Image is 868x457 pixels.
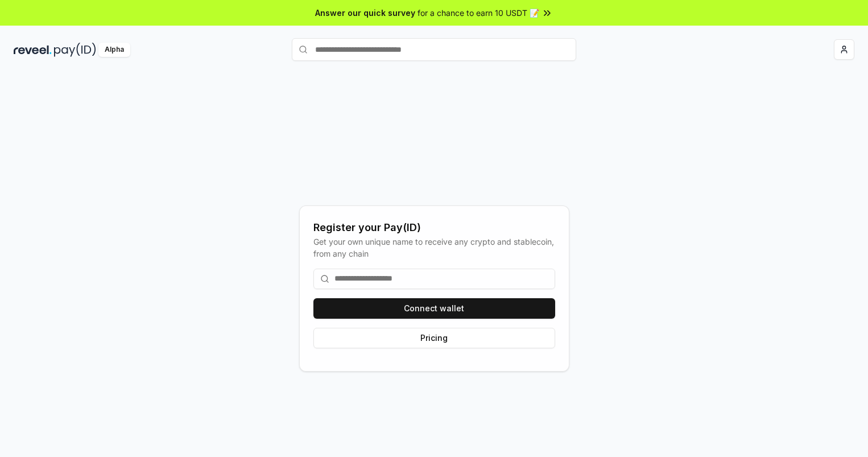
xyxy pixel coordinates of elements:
img: reveel_dark [14,43,52,57]
div: Register your Pay(ID) [313,220,555,236]
button: Pricing [313,328,555,348]
span: for a chance to earn 10 USDT 📝 [418,7,539,19]
img: pay_id [54,43,96,57]
div: Alpha [98,43,130,57]
div: Get your own unique name to receive any crypto and stablecoin, from any chain [313,236,555,260]
button: Connect wallet [313,298,555,319]
span: Answer our quick survey [315,7,415,19]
